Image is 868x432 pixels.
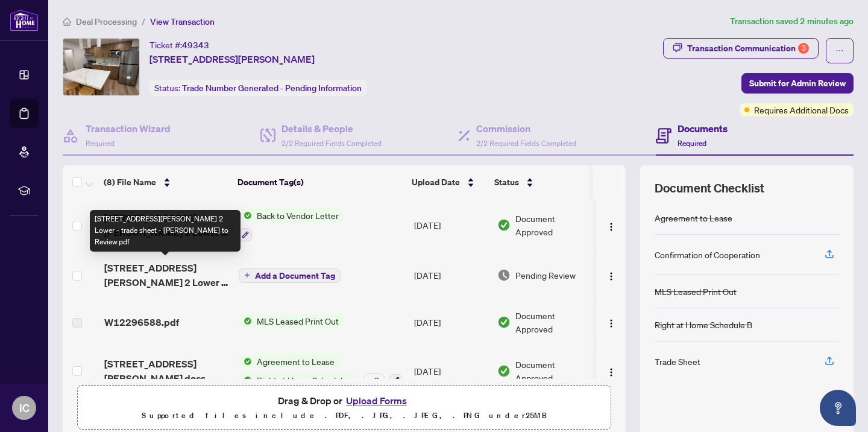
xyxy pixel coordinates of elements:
[149,52,315,66] span: [STREET_ADDRESS][PERSON_NAME]
[655,318,752,331] div: Right at Home Schedule B
[239,267,341,283] button: Add a Document Tag
[104,176,156,189] span: (8) File Name
[85,408,603,423] p: Supported files include .PDF, .JPG, .JPEG, .PNG under 25 MB
[255,272,335,280] span: Add a Document Tag
[233,165,407,199] th: Document Tag(s)
[182,40,209,51] span: 49343
[515,268,576,282] span: Pending Review
[239,355,403,387] button: Status IconAgreement to LeaseStatus IconRight at Home Schedule B+2
[602,313,621,332] button: Logo
[342,393,410,408] button: Upload Forms
[104,315,179,329] span: W12296588.pdf
[741,73,854,94] button: Submit for Admin Review
[655,355,700,368] div: Trade Sheet
[149,38,209,52] div: Ticket #:
[409,345,492,397] td: [DATE]
[489,165,593,199] th: Status
[142,14,145,28] li: /
[409,251,492,299] td: [DATE]
[655,211,732,224] div: Agreement to Lease
[798,43,809,54] div: 3
[239,314,344,328] button: Status IconMLS Leased Print Out
[754,103,849,116] span: Requires Additional Docs
[252,209,344,222] span: Back to Vendor Letter
[515,309,591,335] span: Document Approved
[78,386,611,430] span: Drag & Drop orUpload FormsSupported files include .PDF, .JPG, .JPEG, .PNG under25MB
[749,74,846,93] span: Submit for Admin Review
[606,272,616,281] img: Logo
[606,222,616,232] img: Logo
[63,39,139,95] img: IMG-W12296588_1.jpg
[678,121,728,136] h4: Documents
[63,17,71,26] span: home
[655,248,760,261] div: Confirmation of Cooperation
[497,218,511,232] img: Document Status
[239,268,341,283] button: Add a Document Tag
[86,121,171,136] h4: Transaction Wizard
[239,314,252,328] img: Status Icon
[86,139,115,148] span: Required
[239,209,252,222] img: Status Icon
[602,215,621,235] button: Logo
[655,285,737,298] div: MLS Leased Print Out
[239,209,344,241] button: Status IconBack to Vendor Letter
[252,355,339,368] span: Agreement to Lease
[687,39,809,58] div: Transaction Communication
[104,357,229,386] span: [STREET_ADDRESS][PERSON_NAME] docs [PERSON_NAME].pdf
[10,9,39,31] img: logo
[515,358,591,384] span: Document Approved
[252,373,359,387] span: Right at Home Schedule B
[678,139,706,148] span: Required
[835,46,844,55] span: ellipsis
[606,367,616,377] img: Logo
[244,272,250,278] span: plus
[655,180,764,197] span: Document Checklist
[497,364,511,378] img: Document Status
[602,361,621,381] button: Logo
[239,355,252,368] img: Status Icon
[239,373,252,387] img: Status Icon
[149,80,366,96] div: Status:
[76,16,137,27] span: Deal Processing
[99,165,233,199] th: (8) File Name
[476,139,576,148] span: 2/2 Required Fields Completed
[497,268,511,282] img: Document Status
[412,176,460,189] span: Upload Date
[363,373,385,387] div: + 2
[409,299,492,345] td: [DATE]
[663,38,819,59] button: Transaction Communication3
[602,265,621,285] button: Logo
[476,121,576,136] h4: Commission
[281,139,382,148] span: 2/2 Required Fields Completed
[104,261,229,290] span: [STREET_ADDRESS][PERSON_NAME] 2 Lower - trade sheet - [PERSON_NAME] to Review.pdf
[730,14,854,28] article: Transaction saved 2 minutes ago
[252,314,344,328] span: MLS Leased Print Out
[407,165,489,199] th: Upload Date
[494,176,519,189] span: Status
[281,121,382,136] h4: Details & People
[150,16,215,27] span: View Transaction
[820,390,856,426] button: Open asap
[278,393,410,408] span: Drag & Drop or
[497,316,511,329] img: Document Status
[515,212,591,238] span: Document Approved
[19,399,30,416] span: IC
[90,210,241,252] div: [STREET_ADDRESS][PERSON_NAME] 2 Lower - trade sheet - [PERSON_NAME] to Review.pdf
[409,199,492,251] td: [DATE]
[606,319,616,328] img: Logo
[182,83,362,94] span: Trade Number Generated - Pending Information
